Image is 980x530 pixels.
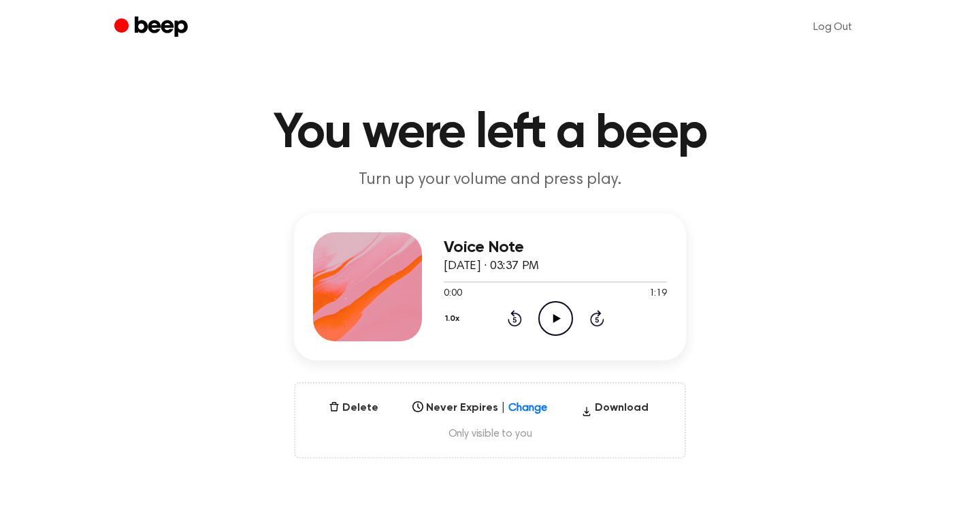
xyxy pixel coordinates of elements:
span: Only visible to you [312,427,668,441]
p: Turn up your volume and press play. [229,169,751,191]
button: Download [576,400,654,422]
span: 0:00 [444,287,461,301]
button: 1.0x [444,307,465,330]
h3: Voice Note [444,238,667,257]
button: Delete [323,400,384,416]
h1: You were left a beep [142,109,838,158]
a: Beep [114,14,191,41]
span: 1:19 [649,287,667,301]
span: [DATE] · 03:37 PM [444,260,539,272]
a: Log Out [800,11,866,44]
